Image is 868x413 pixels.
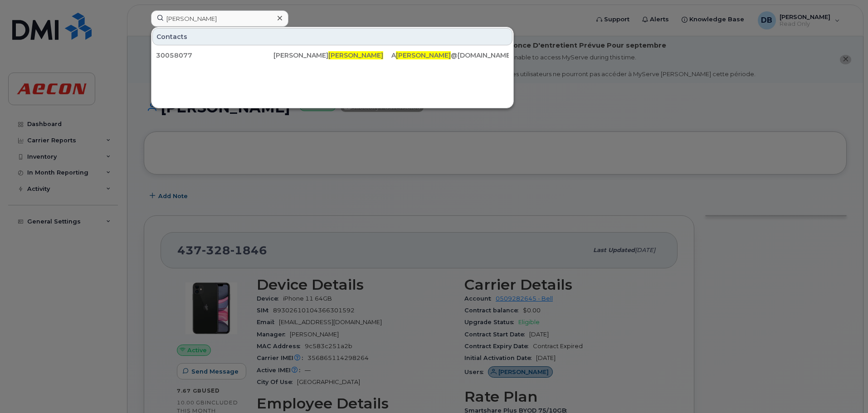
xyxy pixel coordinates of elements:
[391,51,509,60] div: A @[DOMAIN_NAME]
[152,28,512,45] div: Contacts
[396,51,451,59] span: [PERSON_NAME]
[152,47,512,63] a: 30058077[PERSON_NAME][PERSON_NAME]A[PERSON_NAME]@[DOMAIN_NAME]
[328,51,383,59] span: [PERSON_NAME]
[273,51,391,60] div: [PERSON_NAME]
[156,51,273,60] div: 30058077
